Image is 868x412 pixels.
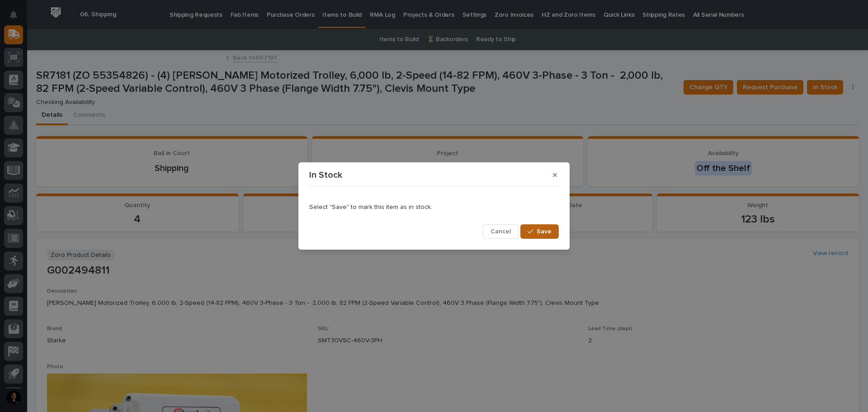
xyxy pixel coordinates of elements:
p: In Stock [309,170,342,180]
button: Save [520,224,559,239]
span: Cancel [491,227,511,236]
button: Cancel [483,224,519,239]
span: Save [537,227,552,236]
p: Select "Save" to mark this item as in stock. [309,204,559,211]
